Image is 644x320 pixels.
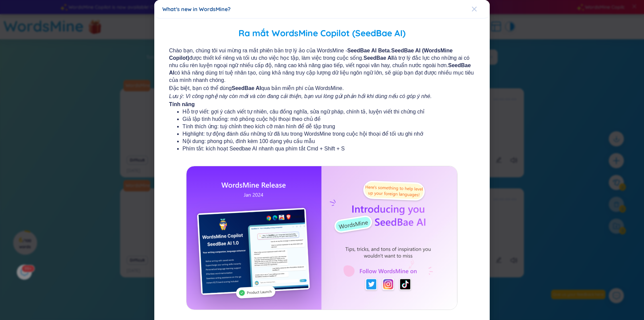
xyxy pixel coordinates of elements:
li: Giả lập tình huống: mô phỏng cuộc hội thoại theo chủ đề [182,116,462,123]
b: SeedBae AI (WordsMine Copilot) [169,48,452,61]
span: Chào bạn, chúng tôi vui mừng ra mắt phiên bản trợ lý ảo của WordsMine - . được thiết kế riêng và ... [169,47,475,84]
li: Highlight: tự động đánh dấu những từ đã lưu trong WordsMine trong cuộc hội thoại để tối ưu ghi nhớ [182,130,462,138]
li: Tính thích ứng: tuỳ chỉnh theo kích cỡ màn hình để dễ tập trung [182,123,462,130]
li: Phím tắt: kích hoạt Seedbae AI nhanh qua phím tắt Cmd + Shift + S [182,145,462,152]
span: Đặc biệt, bạn có thể dùng qua bản miễn phí của WordsMine. [169,85,475,92]
h2: Ra mắt WordsMine Copilot (SeedBae AI) [162,27,482,40]
b: SeedBae AI [169,62,471,76]
li: Nội dung: phong phú, đính kèm 100 dạng yêu cầu mẫu [182,138,462,145]
b: Tính năng [169,101,195,107]
li: Hỗ trợ viết: gợi ý cách viết tự nhiên, câu đồng nghĩa, sửa ngữ pháp, chính tả, luyện viết thi chứ... [182,108,462,116]
b: SeedBae AI Beta [347,48,390,53]
b: SeedBae AI [232,85,261,91]
div: What's new in WordsMine? [162,5,482,13]
b: SeedBae AI [364,55,393,61]
i: Lưu ý: Vì công nghệ này còn mới và còn đang cải thiện, bạn vui lòng gửi phản hồi khi dùng nếu có ... [169,93,432,99]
